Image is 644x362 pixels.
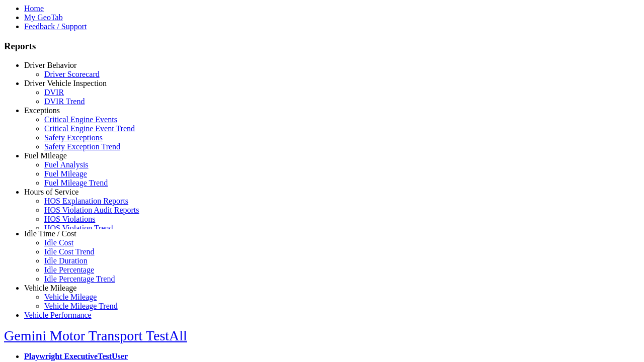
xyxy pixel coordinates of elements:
[44,256,88,265] a: Idle Duration
[24,352,128,360] a: Playwright ExecutiveTestUser
[44,206,139,214] a: HOS Violation Audit Reports
[24,13,63,22] a: My GeoTab
[24,79,107,87] a: Driver Vehicle Inspection
[44,247,95,256] a: Idle Cost Trend
[44,197,128,205] a: HOS Explanation Reports
[24,284,76,292] a: Vehicle Mileage
[44,133,103,142] a: Safety Exceptions
[44,142,120,151] a: Safety Exception Trend
[44,215,95,223] a: HOS Violations
[44,124,135,133] a: Critical Engine Event Trend
[24,106,60,115] a: Exceptions
[44,224,113,232] a: HOS Violation Trend
[44,115,117,124] a: Critical Engine Events
[4,328,187,343] a: Gemini Motor Transport TestAll
[24,61,76,69] a: Driver Behavior
[4,41,640,52] h3: Reports
[44,70,100,78] a: Driver Scorecard
[44,275,115,283] a: Idle Percentage Trend
[24,229,76,238] a: Idle Time / Cost
[24,311,92,319] a: Vehicle Performance
[44,169,87,178] a: Fuel Mileage
[44,160,89,169] a: Fuel Analysis
[44,293,97,301] a: Vehicle Mileage
[44,238,73,247] a: Idle Cost
[44,97,85,106] a: DVIR Trend
[24,4,44,13] a: Home
[44,178,108,187] a: Fuel Mileage Trend
[24,151,67,160] a: Fuel Mileage
[44,302,118,310] a: Vehicle Mileage Trend
[24,22,87,31] a: Feedback / Support
[44,88,64,97] a: DVIR
[44,265,94,274] a: Idle Percentage
[24,188,78,196] a: Hours of Service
